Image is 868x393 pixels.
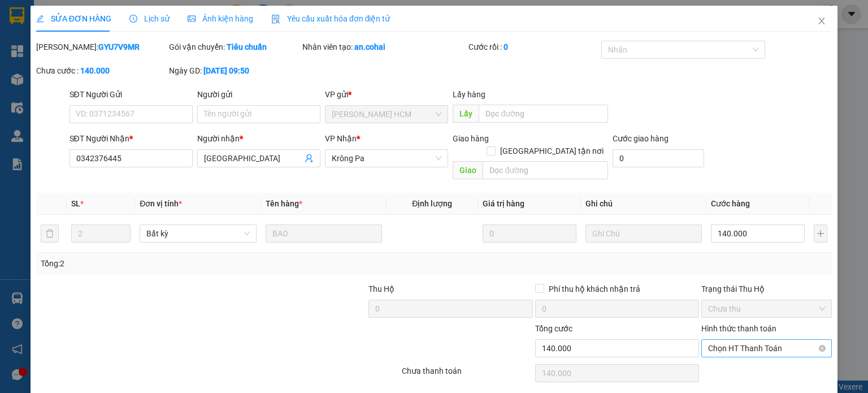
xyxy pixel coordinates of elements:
input: 0 [483,224,576,243]
span: Lấy hàng [453,90,485,99]
th: Ghi chú [581,193,706,215]
span: Đơn vị tính [140,199,182,208]
span: Giao hàng [453,134,489,143]
span: Chưa thu [708,300,825,317]
span: Bất kỳ [146,225,249,242]
b: Tiêu chuẩn [227,42,267,51]
b: 0 [504,42,508,51]
input: Dọc đường [479,105,608,123]
div: Người nhận [197,132,320,145]
span: Thu Hộ [368,284,394,293]
div: Cước rồi : [468,41,599,53]
input: Ghi Chú [585,224,702,243]
div: Tổng: 2 [41,257,336,270]
span: Giá trị hàng [483,199,524,208]
span: Chọn HT Thanh Toán [708,340,825,357]
div: Nhân viên tạo: [302,41,466,53]
span: Phí thu hộ khách nhận trả [544,283,645,295]
div: VP gửi [325,88,448,101]
span: Trần Phú HCM [332,106,441,123]
span: Cước hàng [711,199,750,208]
b: an.cohai [354,42,385,51]
span: close-circle [819,345,826,352]
div: Chưa thanh toán [401,365,533,385]
span: Tổng cước [535,324,572,333]
span: [GEOGRAPHIC_DATA] tận nơi [496,145,608,157]
span: close [817,16,826,25]
button: delete [41,224,59,243]
div: Chưa cước : [36,64,167,77]
span: clock-circle [129,15,137,23]
input: Cước giao hàng [613,149,704,167]
div: Người gửi [197,88,320,101]
span: Tên hàng [266,199,302,208]
span: Định lượng [412,199,452,208]
img: icon [271,15,280,24]
span: Krông Pa [332,150,441,167]
label: Cước giao hàng [613,134,669,143]
span: Ảnh kiện hàng [188,14,253,23]
input: VD: Bàn, Ghế [266,224,382,243]
input: Dọc đường [483,161,608,179]
div: SĐT Người Gửi [70,88,193,101]
b: 140.000 [80,66,110,75]
button: Close [806,6,837,37]
div: Ngày GD: [169,64,300,77]
span: Yêu cầu xuất hóa đơn điện tử [271,14,390,23]
div: SĐT Người Nhận [70,132,193,145]
span: Lịch sử [129,14,170,23]
span: Giao [453,161,483,179]
span: Lấy [453,105,479,123]
span: edit [36,15,44,23]
div: Gói vận chuyển: [169,41,300,53]
b: GYU7V9MR [98,42,140,51]
span: picture [188,15,196,23]
span: user-add [305,154,314,163]
span: VP Nhận [325,134,357,143]
span: SỬA ĐƠN HÀNG [36,14,111,23]
b: [DATE] 09:50 [203,66,249,75]
label: Hình thức thanh toán [701,324,776,333]
span: SL [71,199,80,208]
button: plus [814,224,827,243]
div: Trạng thái Thu Hộ [701,283,832,295]
div: [PERSON_NAME]: [36,41,167,53]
